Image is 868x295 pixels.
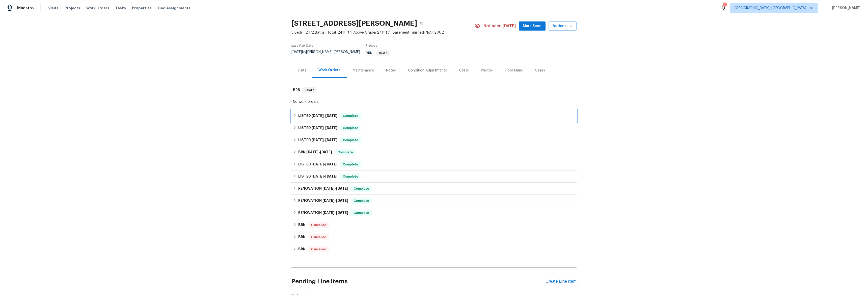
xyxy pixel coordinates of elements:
span: - [312,175,337,178]
span: [DATE] [322,187,335,190]
div: 4 [723,3,726,8]
span: 5 Beds | 2 1/2 Baths | Total: 2411 ft² | Above Grade: 2411 ft² | Basement Finished: N/A | 2002 [291,30,474,35]
h6: LISTED [298,113,337,119]
span: [DATE] [291,50,302,54]
div: Visits [297,68,306,73]
h6: RENOVATION [298,186,348,192]
span: [DATE] [336,211,348,214]
span: Complete [336,150,355,155]
button: Copy Address [417,19,426,28]
div: No work orders. [293,99,575,104]
div: Condition Adjustments [408,68,447,73]
span: BRN [366,52,390,55]
div: by [PERSON_NAME] [PERSON_NAME] [291,50,366,60]
span: [DATE] [320,150,332,154]
span: Actions [553,23,573,29]
div: Photos [481,68,493,73]
span: [DATE] [322,199,335,202]
span: - [322,199,348,202]
span: [DATE] [325,175,337,178]
span: - [312,162,337,166]
span: [PERSON_NAME] [830,6,860,11]
span: - [312,138,337,142]
h6: LISTED [298,125,337,131]
span: Geo Assignments [158,6,191,11]
div: Maintenance [353,68,374,73]
span: [DATE] [322,211,335,214]
h6: LISTED [298,174,337,180]
span: [DATE] [325,138,337,142]
span: - [322,211,348,214]
div: LISTED [DATE]-[DATE]Complete [291,134,577,146]
div: LISTED [DATE]-[DATE]Complete [291,122,577,134]
span: Projects [65,6,80,11]
span: Work Orders [86,6,109,11]
span: Project [366,44,377,47]
span: - [312,126,337,130]
h6: BRN [298,222,306,228]
span: Mark Seen [523,23,541,29]
span: [DATE] [325,114,337,117]
h6: RENOVATION [298,198,348,204]
span: Complete [341,113,360,118]
span: Last Visit Date [291,44,314,47]
span: Properties [132,6,152,11]
span: Complete [352,198,371,203]
span: Complete [341,126,360,131]
span: [DATE] [325,162,337,166]
h6: LISTED [298,161,337,167]
span: Complete [352,186,371,191]
span: Draft [377,52,389,55]
div: Cases [535,68,545,73]
h6: LISTED [298,137,337,143]
button: Mark Seen [519,21,546,31]
span: [DATE] [312,175,324,178]
div: Create Line Item [546,279,577,284]
span: Cancelled [309,223,328,228]
span: Draft [304,88,316,93]
h6: BRN [298,234,306,240]
div: RENOVATION [DATE]-[DATE]Complete [291,195,577,207]
div: Notes [386,68,396,73]
div: LISTED [DATE]-[DATE]Complete [291,158,577,170]
span: Complete [352,210,371,215]
span: Complete [341,162,360,167]
div: RENOVATION [DATE]-[DATE]Complete [291,207,577,219]
span: [DATE] [306,150,318,154]
h6: BRN [298,149,332,155]
div: BRN Draft [291,82,577,98]
h2: [STREET_ADDRESS][PERSON_NAME] [291,21,417,26]
div: BRN Cancelled [291,219,577,231]
span: Complete [341,138,360,143]
div: LISTED [DATE]-[DATE]Complete [291,110,577,122]
div: Costs [459,68,469,73]
span: Maestro [17,6,34,11]
span: [DATE] [312,126,324,130]
span: Complete [341,174,360,179]
span: Cancelled [309,247,328,252]
div: BRN [DATE]-[DATE]Complete [291,146,577,158]
div: RENOVATION [DATE]-[DATE]Complete [291,183,577,195]
span: [DATE] [312,138,324,142]
h6: RENOVATION [298,210,348,216]
span: Visits [48,6,59,11]
div: BRN Cancelled [291,231,577,243]
span: Cancelled [309,235,328,240]
span: [DATE] [312,162,324,166]
span: [DATE] [312,114,324,117]
h6: BRN [293,87,300,93]
div: LISTED [DATE]-[DATE]Complete [291,170,577,183]
div: BRN Cancelled [291,243,577,255]
h2: Pending Line Items [291,270,546,293]
button: Actions [549,21,577,31]
span: [DATE] [336,187,348,190]
span: [DATE] [325,126,337,130]
div: Work Orders [318,68,341,73]
span: Tasks [115,6,126,10]
h6: BRN [298,246,306,252]
span: - [312,114,337,117]
span: [GEOGRAPHIC_DATA], [GEOGRAPHIC_DATA] [735,6,806,11]
span: [DATE] [336,199,348,202]
span: Not seen [DATE] [483,23,516,29]
span: - [306,150,332,154]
